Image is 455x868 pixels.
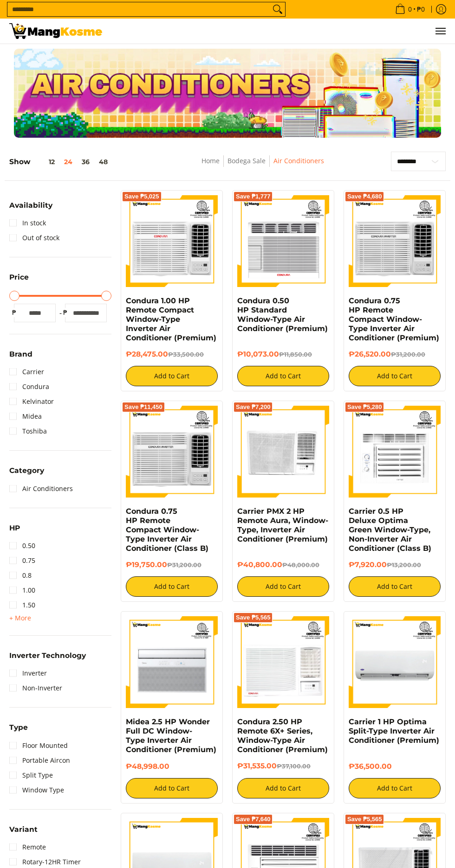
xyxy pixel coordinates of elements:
[279,351,312,358] del: ₱11,850.00
[60,308,70,317] span: ₱
[347,404,382,410] span: Save ₱5,280
[9,826,38,833] span: Variant
[9,738,68,753] a: Floor Mounted
[237,366,329,386] button: Add to Cart
[9,553,35,568] a: 0.75
[435,19,446,44] button: Menu
[227,156,266,165] a: Bodega Sale
[349,762,441,771] h6: ₱36,500.00
[349,350,441,359] h6: ₱26,520.00
[9,753,70,768] a: Portable Aircon
[9,308,19,317] span: ₱
[9,613,31,624] summary: Open
[349,576,441,597] button: Add to Cart
[270,2,285,16] button: Search
[9,351,32,364] summary: Open
[9,538,35,553] a: 0.50
[236,404,271,410] span: Save ₱7,200
[126,778,218,798] button: Add to Cart
[111,19,446,44] nav: Main Menu
[349,366,441,386] button: Add to Cart
[349,507,431,553] a: Carrier 0.5 HP Deluxe Optima Green Window-Type, Non-Inverter Air Conditioner (Class B)
[237,406,329,498] img: Carrier PMX 2 HP Remote Aura, Window-Type, Inverter Air Conditioner (Premium)
[9,826,38,840] summary: Open
[124,404,162,410] span: Save ₱11,450
[236,615,271,620] span: Save ₱5,565
[9,157,112,166] h5: Show
[9,568,32,583] a: 0.8
[30,158,59,166] button: 12
[126,195,218,287] img: Condura 1.00 HP Remote Compact Window-Type Inverter Air Conditioner (Premium)
[236,817,271,822] span: Save ₱7,640
[167,562,201,568] del: ₱31,200.00
[277,763,311,770] del: ₱37,100.00
[237,560,329,569] h6: ₱40,800.00
[237,761,329,771] h6: ₱31,535.00
[237,717,328,754] a: Condura 2.50 HP Remote 6X+ Series, Window-Type Air Conditioner (Premium)
[9,524,20,531] span: HP
[9,840,46,855] a: Remote
[126,717,216,754] a: Midea 2.5 HP Wonder Full DC Window-Type Inverter Air Conditioner (Premium)
[9,724,28,731] span: Type
[9,202,52,209] span: Availability
[126,507,208,553] a: Condura 0.75 HP Remote Compact Window-Type Inverter Air Conditioner (Class B)
[237,778,329,798] button: Add to Cart
[9,202,52,216] summary: Open
[349,616,441,708] img: Carrier 1 HP Optima Split-Type Inverter Air Conditioner (Premium)
[9,409,42,424] a: Midea
[349,296,439,342] a: Condura 0.75 HP Remote Compact Window-Type Inverter Air Conditioner (Premium)
[9,783,64,798] a: Window Type
[9,614,31,622] span: + More
[9,379,49,394] a: Condura
[392,4,428,14] span: •
[349,717,439,745] a: Carrier 1 HP Optima Split-Type Inverter Air Conditioner (Premium)
[111,19,446,44] ul: Customer Navigation
[126,616,218,708] img: https://mangkosme.com/products/midea-wonder-2-5hp-window-type-inverter-aircon-premium
[9,724,28,738] summary: Open
[77,158,94,166] button: 36
[126,762,218,771] h6: ₱48,998.00
[9,598,35,613] a: 1.50
[94,158,112,166] button: 48
[9,666,47,681] a: Inverter
[126,350,218,359] h6: ₱28,475.00
[237,296,328,333] a: Condura 0.50 HP Standard Window-Type Air Conditioner (Premium)
[237,350,329,359] h6: ₱10,073.00
[9,274,29,287] summary: Open
[9,524,20,538] summary: Open
[9,467,44,481] summary: Open
[347,194,382,199] span: Save ₱4,680
[126,560,218,569] h6: ₱19,750.00
[9,424,47,439] a: Toshiba
[349,195,441,287] img: Condura 0.75 HP Remote Compact Window-Type Inverter Air Conditioner (Premium)
[416,6,426,13] span: ₱0
[9,652,86,666] summary: Open
[9,768,53,783] a: Split Type
[237,507,328,543] a: Carrier PMX 2 HP Remote Aura, Window-Type, Inverter Air Conditioner (Premium)
[9,652,86,659] span: Inverter Technology
[349,406,441,498] img: Carrier 0.5 HP Deluxe Optima Green Window-Type, Non-Inverter Air Conditioner (Class B)
[236,194,271,199] span: Save ₱1,777
[391,351,425,358] del: ₱31,200.00
[9,583,35,598] a: 1.00
[9,681,62,696] a: Non-Inverter
[237,576,329,597] button: Add to Cart
[9,216,46,230] a: In stock
[9,23,102,39] img: Bodega Sale Aircon l Mang Kosme: Home Appliances Warehouse Sale | Page 2
[349,778,441,798] button: Add to Cart
[349,560,441,569] h6: ₱7,920.00
[273,156,324,165] a: Air Conditioners
[201,156,220,165] a: Home
[9,481,73,496] a: Air Conditioners
[9,230,59,245] a: Out of stock
[126,296,216,342] a: Condura 1.00 HP Remote Compact Window-Type Inverter Air Conditioner (Premium)
[9,274,29,281] span: Price
[160,155,366,176] nav: Breadcrumbs
[347,817,382,822] span: Save ₱5,565
[237,195,329,287] img: condura-wrac-6s-premium-mang-kosme
[9,467,44,474] span: Category
[126,366,218,386] button: Add to Cart
[282,562,319,568] del: ₱48,000.00
[237,616,329,708] img: Condura 2.50 HP Remote 6X+ Series, Window-Type Air Conditioner (Premium)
